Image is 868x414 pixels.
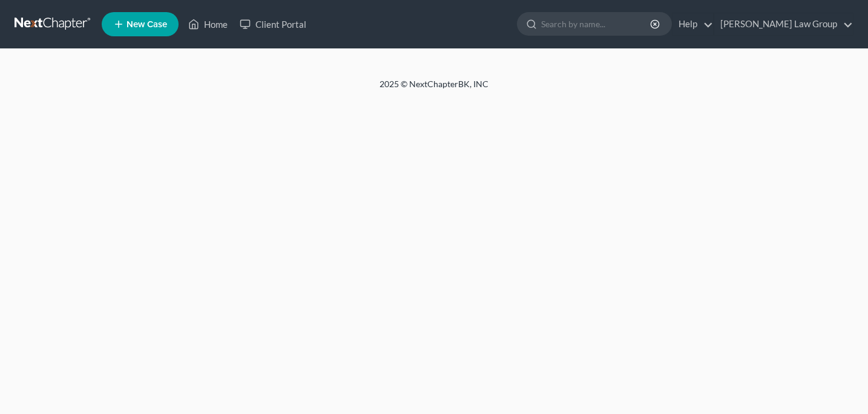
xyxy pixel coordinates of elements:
a: Client Portal [234,13,312,35]
input: Search by name... [541,13,652,35]
a: Help [672,13,713,35]
a: Home [182,13,234,35]
span: New Case [127,20,167,29]
a: [PERSON_NAME] Law Group [714,13,853,35]
div: 2025 © NextChapterBK, INC [89,78,779,100]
